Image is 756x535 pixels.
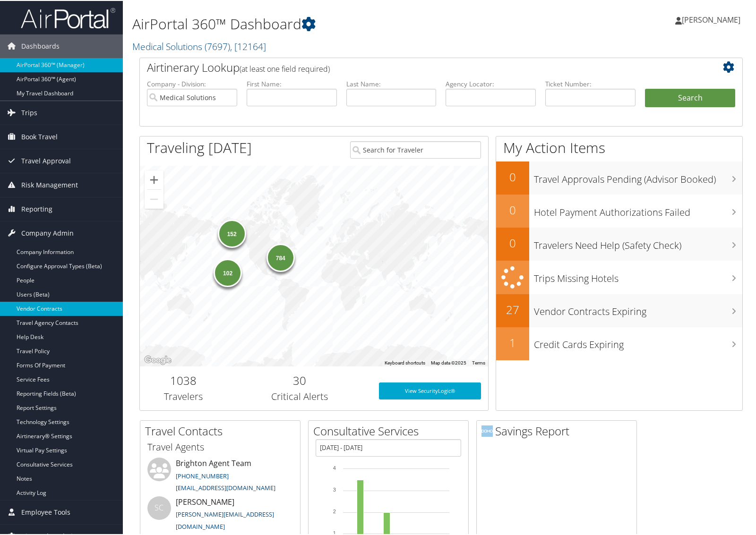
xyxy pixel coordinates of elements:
[534,299,742,317] h3: Vendor Contracts Expiring
[240,63,330,73] span: (at least one field required)
[496,194,742,227] a: 0Hotel Payment Authorizations Failed
[143,457,298,495] li: Brighton Agent Team
[147,372,220,388] h2: 1038
[645,88,735,107] button: Search
[333,464,336,470] tspan: 4
[176,483,275,491] a: [EMAIL_ADDRESS][DOMAIN_NAME]
[142,353,173,365] a: Open this area in Google Maps (opens a new window)
[21,148,71,172] span: Travel Approval
[346,78,437,88] label: Last Name:
[350,140,481,158] input: Search for Traveler
[230,39,266,52] span: , [ 12164 ]
[21,196,52,220] span: Reporting
[431,359,466,365] span: Map data ©2025
[132,13,544,33] h1: AirPortal 360™ Dashboard
[333,529,336,535] tspan: 1
[472,359,485,365] a: Terms (opens in new tab)
[545,78,636,88] label: Ticket Number:
[21,500,70,523] span: Employee Tools
[496,161,742,194] a: 0Travel Approvals Pending (Advisor Booked)
[266,243,295,271] div: 784
[379,382,481,399] a: View SecurityLogic®
[21,221,74,244] span: Company Admin
[496,301,529,317] h2: 27
[496,260,742,293] a: Trips Missing Hotels
[21,172,78,196] span: Risk Management
[496,334,529,350] h2: 1
[21,34,60,57] span: Dashboards
[313,422,468,438] h2: Consultative Services
[176,509,274,530] a: [PERSON_NAME][EMAIL_ADDRESS][DOMAIN_NAME]
[205,39,230,52] span: ( 7697 )
[534,266,742,284] h3: Trips Missing Hotels
[333,508,336,513] tspan: 2
[385,359,425,365] button: Keyboard shortcuts
[147,440,293,453] h3: Travel Agents
[682,14,740,24] span: [PERSON_NAME]
[496,293,742,326] a: 27Vendor Contracts Expiring
[496,168,529,184] h2: 0
[675,5,750,33] a: [PERSON_NAME]
[145,422,300,438] h2: Travel Contacts
[446,78,536,88] label: Agency Locator:
[21,124,58,148] span: Book Travel
[496,137,742,157] h1: My Action Items
[496,227,742,260] a: 0Travelers Need Help (Safety Check)
[496,201,529,217] h2: 0
[147,59,685,75] h2: Airtinerary Lookup
[21,6,115,28] img: airportal-logo.png
[147,389,220,402] h3: Travelers
[147,137,252,157] h1: Traveling [DATE]
[214,257,242,286] div: 102
[534,200,742,218] h3: Hotel Payment Authorizations Failed
[534,233,742,251] h3: Travelers Need Help (Safety Check)
[534,167,742,185] h3: Travel Approvals Pending (Advisor Booked)
[234,372,365,388] h2: 30
[142,353,173,365] img: Google
[147,78,237,88] label: Company - Division:
[534,332,742,350] h3: Credit Cards Expiring
[481,422,636,438] h2: Savings Report
[496,326,742,359] a: 1Credit Cards Expiring
[145,170,163,188] button: Zoom in
[218,219,246,247] div: 152
[132,39,266,52] a: Medical Solutions
[145,189,163,208] button: Zoom out
[147,495,171,519] div: SC
[247,78,337,88] label: First Name:
[143,495,298,534] li: [PERSON_NAME]
[333,486,336,492] tspan: 3
[176,471,229,479] a: [PHONE_NUMBER]
[234,389,365,402] h3: Critical Alerts
[496,234,529,250] h2: 0
[21,100,37,124] span: Trips
[481,425,493,436] img: domo-logo.png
